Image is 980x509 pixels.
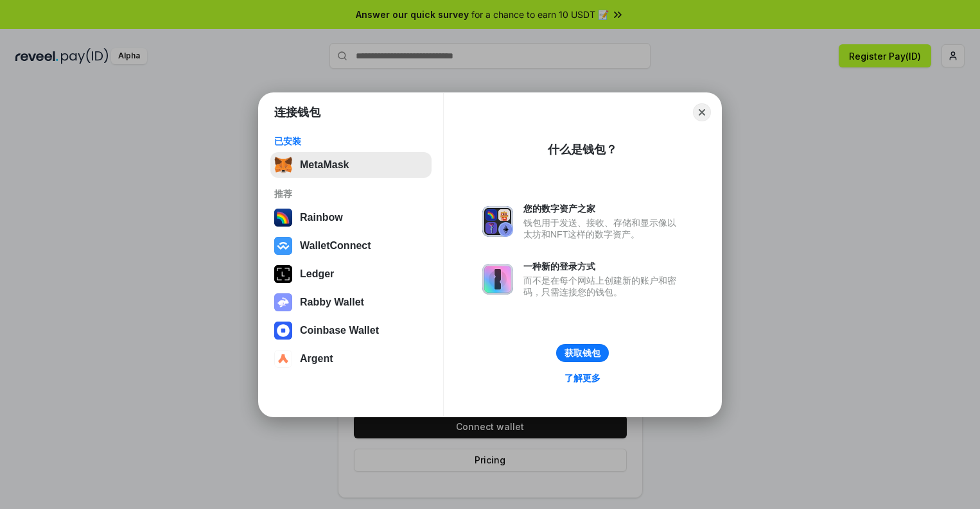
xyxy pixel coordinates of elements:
button: Close [693,103,711,121]
div: WalletConnect [300,240,371,252]
button: 获取钱包 [556,344,609,362]
div: 了解更多 [564,372,600,384]
div: Rabby Wallet [300,297,364,308]
div: Ledger [300,268,334,280]
div: 您的数字资产之家 [523,203,683,214]
button: Rainbow [270,205,432,230]
div: 获取钱包 [564,347,600,359]
img: svg+xml,%3Csvg%20xmlns%3D%22http%3A%2F%2Fwww.w3.org%2F2000%2Fsvg%22%20fill%3D%22none%22%20viewBox... [482,206,513,237]
button: WalletConnect [270,233,432,259]
h1: 连接钱包 [274,105,320,120]
div: 推荐 [274,188,428,200]
img: svg+xml,%3Csvg%20width%3D%2228%22%20height%3D%2228%22%20viewBox%3D%220%200%2028%2028%22%20fill%3D... [274,237,292,255]
div: Rainbow [300,212,343,223]
button: Argent [270,346,432,372]
a: 了解更多 [557,370,608,386]
div: 什么是钱包？ [548,142,617,157]
div: 钱包用于发送、接收、存储和显示像以太坊和NFT这样的数字资产。 [523,217,683,240]
div: 已安装 [274,135,428,147]
div: MetaMask [300,159,349,171]
button: Ledger [270,261,432,287]
img: svg+xml,%3Csvg%20fill%3D%22none%22%20height%3D%2233%22%20viewBox%3D%220%200%2035%2033%22%20width%... [274,156,292,174]
div: Argent [300,353,333,365]
img: svg+xml,%3Csvg%20width%3D%2228%22%20height%3D%2228%22%20viewBox%3D%220%200%2028%2028%22%20fill%3D... [274,322,292,340]
button: Coinbase Wallet [270,318,432,343]
div: Coinbase Wallet [300,325,379,336]
button: Rabby Wallet [270,289,432,315]
button: MetaMask [270,152,432,178]
img: svg+xml,%3Csvg%20xmlns%3D%22http%3A%2F%2Fwww.w3.org%2F2000%2Fsvg%22%20width%3D%2228%22%20height%3... [274,265,292,283]
img: svg+xml,%3Csvg%20width%3D%2228%22%20height%3D%2228%22%20viewBox%3D%220%200%2028%2028%22%20fill%3D... [274,350,292,368]
div: 一种新的登录方式 [523,261,683,272]
img: svg+xml,%3Csvg%20xmlns%3D%22http%3A%2F%2Fwww.w3.org%2F2000%2Fsvg%22%20fill%3D%22none%22%20viewBox... [482,264,513,295]
img: svg+xml,%3Csvg%20xmlns%3D%22http%3A%2F%2Fwww.w3.org%2F2000%2Fsvg%22%20fill%3D%22none%22%20viewBox... [274,293,292,311]
div: 而不是在每个网站上创建新的账户和密码，只需连接您的钱包。 [523,275,683,298]
img: svg+xml,%3Csvg%20width%3D%22120%22%20height%3D%22120%22%20viewBox%3D%220%200%20120%20120%22%20fil... [274,209,292,227]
